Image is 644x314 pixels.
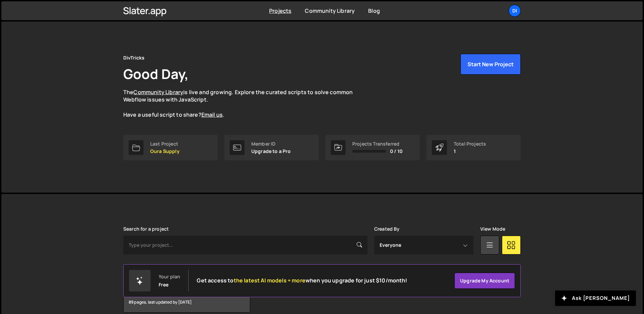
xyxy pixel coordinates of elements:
label: Created By [374,226,400,232]
div: Total Projects [454,141,486,147]
label: View Mode [480,226,505,232]
input: Type your project... [123,236,367,254]
p: Upgrade to a Pro [251,149,291,154]
div: Projects Transferred [352,141,402,147]
a: Community Library [305,7,355,14]
div: DivTricks [123,54,144,62]
button: Start New Project [460,54,521,75]
a: Community Library [133,88,183,96]
div: Member ID [251,141,291,147]
a: Last Project Oura Supply [123,135,218,160]
div: 89 pages, last updated by [DATE] [124,292,250,312]
a: Upgrade my account [454,273,515,289]
div: Your plan [159,274,180,279]
button: Ask [PERSON_NAME] [555,290,636,306]
p: 1 [454,149,486,154]
a: Projects [269,7,291,14]
div: Free [159,282,169,287]
p: Oura Supply [150,149,180,154]
label: Search for a project [123,226,169,232]
a: Di [509,5,521,17]
h2: Get access to when you upgrade for just $10/month! [197,277,407,284]
p: The is live and growing. Explore the curated scripts to solve common Webflow issues with JavaScri... [123,88,366,119]
span: the latest AI models + more [234,277,305,284]
a: Email us [201,111,223,118]
div: Last Project [150,141,180,147]
a: Blog [368,7,380,14]
span: 0 / 10 [390,149,402,154]
h1: Good Day, [123,65,189,83]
